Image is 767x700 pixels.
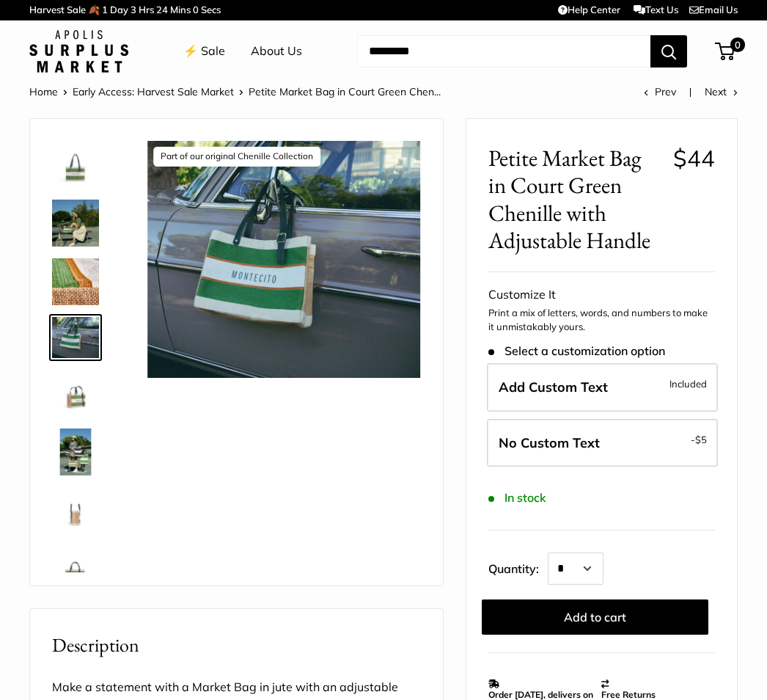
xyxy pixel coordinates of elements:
strong: Free Returns [601,689,656,700]
span: Day [110,4,128,15]
img: description_A close up of our first Chenille Jute Market Bag [52,258,99,305]
div: Part of our original Chenille Collection [153,147,320,167]
a: Petite Market Bag in Court Green Chenille with Adjustable Handle [49,426,102,478]
span: In stock [488,491,546,505]
div: Customize It [488,284,715,306]
span: - [691,431,707,448]
span: $5 [695,434,707,445]
span: No Custom Text [499,434,600,451]
img: description_Stamp of authenticity printed on the back [52,546,99,593]
span: Petite Market Bag in Court Green Chen... [249,85,441,98]
span: 0 [730,37,745,52]
img: Petite Market Bag in Court Green Chenille with Adjustable Handle [52,487,99,534]
span: Included [669,375,707,393]
span: Petite Market Bag in Court Green Chenille with Adjustable Handle [488,145,662,254]
p: Print a mix of letters, words, and numbers to make it unmistakably yours. [488,306,715,335]
a: About Us [251,40,302,62]
a: Petite Market Bag in Court Green Chenille with Adjustable Handle [49,484,102,537]
img: Petite Market Bag in Court Green Chenille with Adjustable Handle [52,370,99,417]
img: description_Adjustable Handles for whatever mood you are in [52,200,99,247]
a: Petite Market Bag in Court Green Chenille with Adjustable Handle [49,367,102,420]
label: Leave Blank [487,419,718,467]
img: description_Part of our original Chenille Collection [52,317,99,357]
a: Next [705,85,738,98]
img: Apolis: Surplus Market [29,30,128,73]
a: description_Our very first Chenille-Jute Market bag [49,138,102,191]
img: Petite Market Bag in Court Green Chenille with Adjustable Handle [52,429,99,475]
a: 0 [716,43,735,60]
img: description_Our very first Chenille-Jute Market bag [52,141,99,188]
a: Email Us [689,4,738,15]
a: ⚡️ Sale [183,40,225,62]
a: description_Adjustable Handles for whatever mood you are in [49,197,102,249]
span: Secs [201,4,221,15]
a: Text Us [634,4,678,15]
a: description_Part of our original Chenille Collection [49,314,102,360]
span: Select a customization option [488,344,665,358]
a: description_Stamp of authenticity printed on the back [49,543,102,596]
nav: Breadcrumb [29,82,441,101]
a: Home [29,85,58,98]
input: Search... [357,35,650,68]
a: Help Center [558,4,620,15]
span: 0 [193,4,199,15]
a: Prev [644,85,676,98]
span: Hrs [139,4,154,15]
span: 3 [131,4,136,15]
button: Search [650,35,687,68]
span: Add Custom Text [499,379,608,395]
span: Mins [170,4,191,15]
label: Add Custom Text [487,363,718,412]
span: 24 [156,4,168,15]
label: Quantity: [488,548,548,585]
img: description_Part of our original Chenille Collection [147,141,421,378]
span: $44 [673,144,715,172]
button: Add to cart [482,599,708,635]
a: description_A close up of our first Chenille Jute Market Bag [49,255,102,308]
a: Early Access: Harvest Sale Market [73,85,234,98]
h2: Description [52,631,421,660]
span: 1 [102,4,108,15]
